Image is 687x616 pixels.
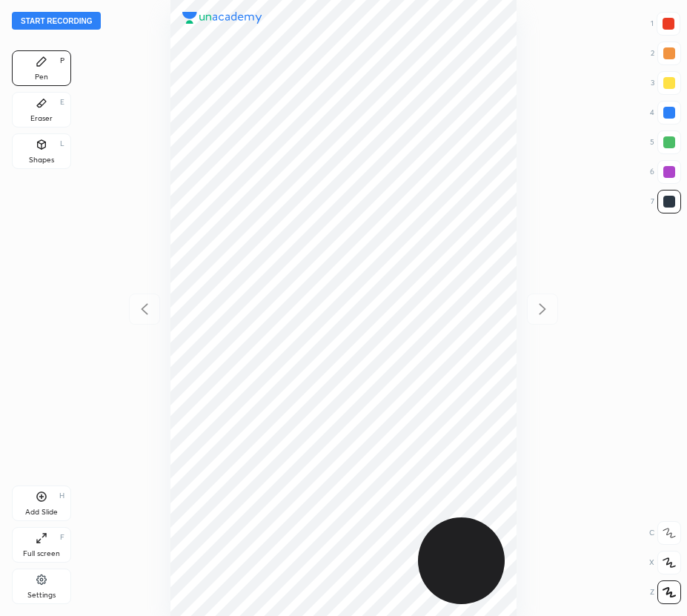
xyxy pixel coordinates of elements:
[60,534,64,541] div: F
[650,130,681,154] div: 5
[30,115,53,122] div: Eraser
[651,12,680,36] div: 1
[650,101,681,125] div: 4
[27,592,56,599] div: Settings
[651,71,681,95] div: 3
[35,73,48,81] div: Pen
[182,12,262,24] img: logo.38c385cc.svg
[651,42,681,65] div: 2
[29,156,54,164] div: Shapes
[649,551,681,574] div: X
[60,140,64,148] div: L
[60,57,64,64] div: P
[60,99,64,106] div: E
[12,12,101,30] button: Start recording
[651,190,681,213] div: 7
[649,521,681,545] div: C
[59,492,64,500] div: H
[25,509,58,516] div: Add Slide
[23,550,60,557] div: Full screen
[650,160,681,184] div: 6
[650,580,681,604] div: Z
